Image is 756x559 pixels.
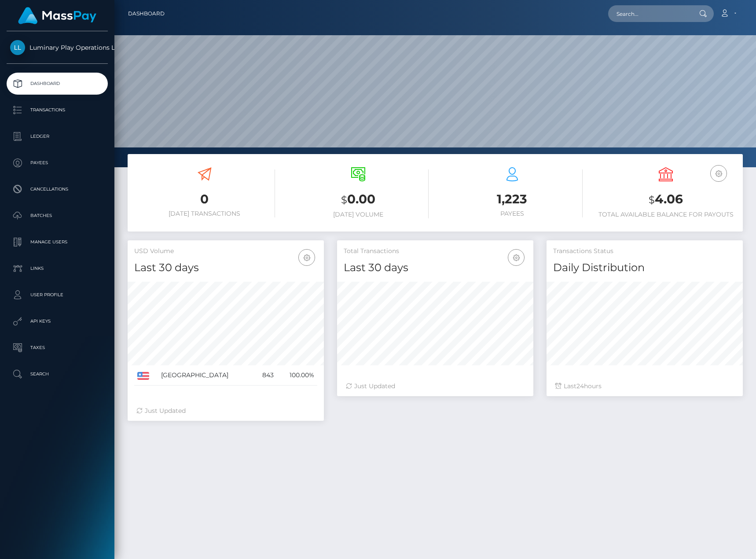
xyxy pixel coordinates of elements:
[254,365,277,386] td: 843
[7,284,108,306] a: User Profile
[10,368,104,381] p: Search
[136,406,315,416] div: Just Updated
[137,372,149,380] img: US.png
[10,315,104,328] p: API Keys
[18,7,96,24] img: MassPay Logo
[442,191,583,208] h3: 1,223
[346,382,525,391] div: Just Updated
[10,288,104,302] p: User Profile
[134,191,275,208] h3: 0
[7,205,108,227] a: Batches
[7,337,108,359] a: Taxes
[7,44,108,51] span: Luminary Play Operations Limited
[7,231,108,253] a: Manage Users
[10,235,104,249] p: Manage Users
[128,4,165,23] a: Dashboard
[10,209,104,222] p: Batches
[10,130,104,143] p: Ledger
[7,310,108,332] a: API Keys
[134,247,317,256] h5: USD Volume
[553,260,736,276] h4: Daily Distribution
[7,99,108,121] a: Transactions
[10,40,25,55] img: Luminary Play Operations Limited
[7,257,108,279] a: Links
[10,77,104,90] p: Dashboard
[344,247,527,256] h5: Total Transactions
[10,183,104,196] p: Cancellations
[596,211,737,218] h6: Total Available Balance for Payouts
[10,262,104,275] p: Links
[608,5,691,22] input: Search...
[344,260,527,276] h4: Last 30 days
[134,210,275,217] h6: [DATE] Transactions
[7,73,108,95] a: Dashboard
[341,194,347,206] small: $
[596,191,737,209] h3: 4.06
[10,341,104,354] p: Taxes
[576,382,584,390] span: 24
[134,260,317,276] h4: Last 30 days
[7,152,108,174] a: Payees
[442,210,583,217] h6: Payees
[7,125,108,147] a: Ledger
[555,382,734,391] div: Last hours
[553,247,736,256] h5: Transactions Status
[288,191,429,209] h3: 0.00
[277,365,317,386] td: 100.00%
[158,365,254,386] td: [GEOGRAPHIC_DATA]
[288,211,429,218] h6: [DATE] Volume
[10,103,104,117] p: Transactions
[7,363,108,385] a: Search
[7,178,108,200] a: Cancellations
[649,194,655,206] small: $
[10,156,104,169] p: Payees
